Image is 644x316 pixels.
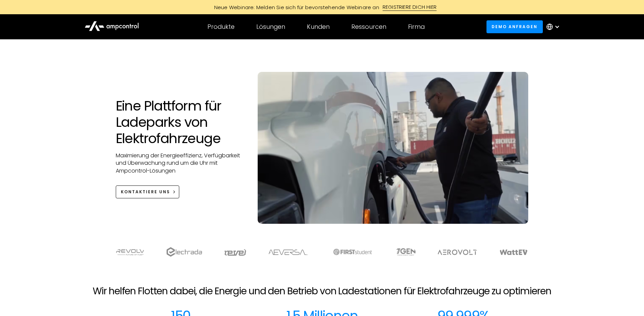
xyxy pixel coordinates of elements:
[116,185,180,198] a: KONTAKTIERE UNS
[351,23,386,31] div: Ressourcen
[408,23,425,31] div: Firma
[486,20,543,33] a: Demo anfragen
[166,247,202,257] img: electrada logo
[121,189,170,195] div: KONTAKTIERE UNS
[169,3,475,11] a: Neue Webinare: Melden Sie sich für bevorstehende Webinare anREGISTRIERE DICH HIER
[207,23,235,31] div: Produkte
[256,23,285,31] div: Lösungen
[499,250,528,255] img: WattEV logo
[93,285,551,297] h2: Wir helfen Flotten dabei, die Energie und den Betrieb von Ladestationen für Elektrofahrzeuge zu o...
[383,3,437,11] div: REGISTRIERE DICH HIER
[437,250,478,255] img: Aerovolt Logo
[307,23,330,31] div: Kunden
[116,152,244,175] p: Maximierung der Energieeffizienz, Verfügbarkeit und Überwachung rund um die Uhr mit Ampcontrol-Lö...
[207,4,383,11] div: Neue Webinare: Melden Sie sich für bevorstehende Webinare an
[116,98,244,146] h1: Eine Plattform für Ladeparks von Elektrofahrzeuge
